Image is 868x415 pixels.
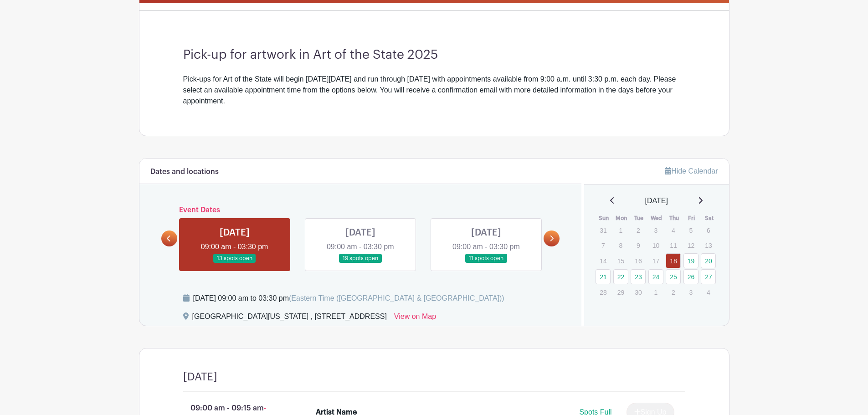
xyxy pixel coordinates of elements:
a: View on Map [394,311,436,326]
p: 2 [631,223,646,237]
a: 19 [683,253,699,268]
a: Hide Calendar [665,167,718,175]
p: 14 [596,254,611,268]
a: 26 [683,269,699,284]
th: Tue [630,214,648,223]
h6: Dates and locations [150,168,219,176]
a: 27 [701,269,716,284]
h4: [DATE] [183,370,217,384]
p: 1 [648,285,663,299]
p: 29 [613,285,628,299]
p: 1 [613,223,628,237]
th: Sat [700,214,718,223]
p: 10 [648,238,663,252]
div: [DATE] 09:00 am to 03:30 pm [193,293,504,304]
a: 25 [666,269,681,284]
p: 4 [666,223,681,237]
p: 3 [683,285,699,299]
a: 18 [666,253,681,268]
p: 16 [631,254,646,268]
th: Fri [683,214,701,223]
span: [DATE] [645,195,668,206]
p: 3 [648,223,663,237]
a: 22 [613,269,628,284]
p: 12 [683,238,699,252]
th: Thu [665,214,683,223]
p: 17 [648,254,663,268]
p: 8 [613,238,628,252]
a: 23 [631,269,646,284]
div: [GEOGRAPHIC_DATA][US_STATE] , [STREET_ADDRESS] [192,311,387,326]
p: 28 [596,285,611,299]
p: 31 [596,223,611,237]
h6: Event Dates [177,206,544,215]
div: Pick-ups for Art of the State will begin [DATE][DATE] and run through [DATE] with appointments av... [183,74,685,107]
p: 7 [596,238,611,252]
h3: Pick-up for artwork in Art of the State 2025 [183,47,685,63]
p: 6 [701,223,716,237]
a: 20 [701,253,716,268]
a: 24 [648,269,663,284]
th: Sun [595,214,613,223]
p: 2 [666,285,681,299]
p: 5 [683,223,699,237]
p: 30 [631,285,646,299]
a: 21 [596,269,611,284]
p: 15 [613,254,628,268]
p: 4 [701,285,716,299]
span: (Eastern Time ([GEOGRAPHIC_DATA] & [GEOGRAPHIC_DATA])) [289,294,504,302]
th: Mon [613,214,631,223]
p: 9 [631,238,646,252]
th: Wed [648,214,666,223]
p: 13 [701,238,716,252]
p: 11 [666,238,681,252]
